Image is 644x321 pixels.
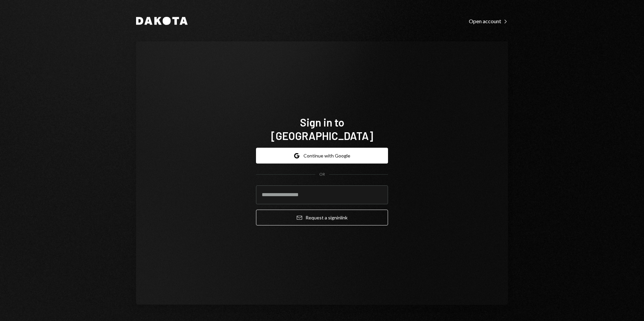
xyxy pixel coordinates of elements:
[469,18,508,25] div: Open account
[256,115,388,142] h1: Sign in to [GEOGRAPHIC_DATA]
[256,148,388,164] button: Continue with Google
[469,17,508,25] a: Open account
[319,172,325,177] div: OR
[256,210,388,225] button: Request a signinlink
